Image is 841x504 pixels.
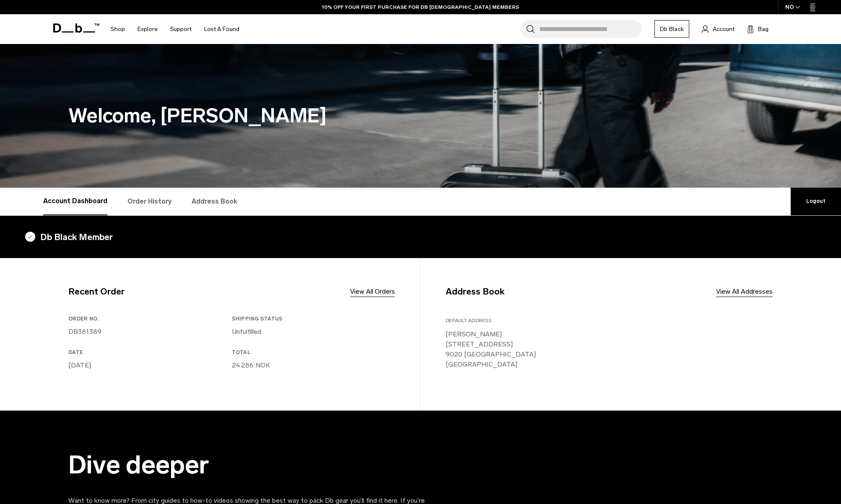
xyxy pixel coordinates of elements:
[68,328,101,336] a: DB381389
[68,285,125,298] h4: Recent Order
[43,188,107,215] a: Account Dashboard
[716,287,773,297] a: View All Addresses
[170,14,192,44] a: Support
[111,14,125,44] a: Shop
[192,188,237,215] a: Address Book
[68,315,228,323] h3: Order No.
[654,20,689,38] a: Db Black
[232,315,392,323] h3: Shipping Status
[138,14,158,44] a: Explore
[446,318,491,323] span: Default Address
[758,25,768,34] span: Bag
[747,24,768,34] button: Bag
[232,349,392,356] h3: Total
[68,360,228,370] p: [DATE]
[791,188,841,215] a: Logout
[232,327,392,337] p: Unfulfilled
[68,451,446,479] div: Dive deeper
[68,349,228,356] h3: Date
[702,24,735,34] a: Account
[204,14,239,44] a: Lost & Found
[446,285,504,298] h4: Address Book
[104,14,246,44] nav: Main Navigation
[232,360,392,370] p: 24.286 NOK
[322,3,519,11] a: 10% OFF YOUR FIRST PURCHASE FOR DB [DEMOGRAPHIC_DATA] MEMBERS
[713,25,735,34] span: Account
[446,329,773,370] p: [PERSON_NAME] [STREET_ADDRESS] 9020 [GEOGRAPHIC_DATA] [GEOGRAPHIC_DATA]
[127,188,171,215] a: Order History
[350,287,395,297] a: View All Orders
[25,230,816,244] h4: Db Black Member
[68,101,773,131] h1: Welcome, [PERSON_NAME]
